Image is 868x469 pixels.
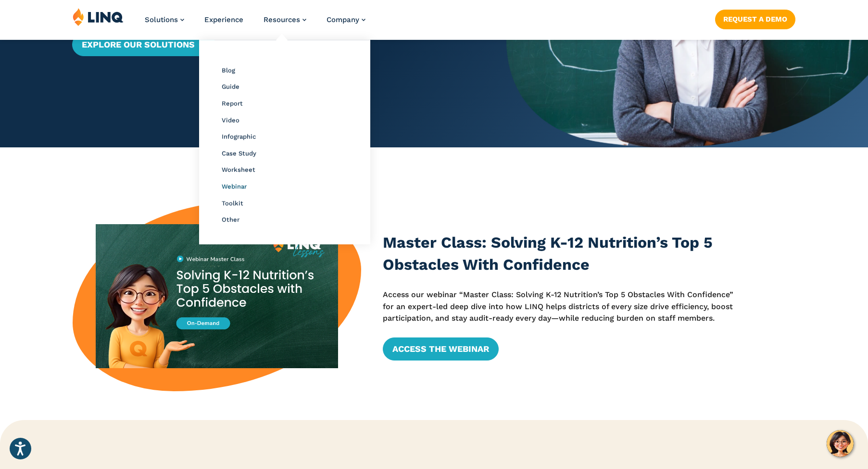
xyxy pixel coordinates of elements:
a: Request a Demo [715,10,795,29]
a: Video [222,117,239,124]
a: Infographic [222,133,256,140]
img: LINQ | K‑12 Software [73,8,124,26]
a: Case Study [222,150,256,157]
a: Solutions [145,15,184,24]
a: Guide [222,83,239,90]
a: Experience [204,15,243,24]
h3: Master Class: Solving K-12 Nutrition’s Top 5 Obstacles With Confidence [383,232,733,276]
a: Toolkit [222,200,243,207]
a: Company [327,15,365,24]
a: Access the Webinar [383,337,499,361]
nav: Button Navigation [715,8,795,29]
a: Report [222,100,243,107]
a: Worksheet [222,166,255,173]
a: Resources [264,15,306,24]
button: Hello, have a question? Let’s chat. [827,430,854,457]
p: Access our webinar “Master Class: Solving K-12 Nutrition’s Top 5 Obstacles With Confidence” for a... [383,289,733,324]
nav: Primary Navigation [145,8,365,39]
span: Resources [264,15,300,24]
a: Blog [222,67,235,74]
span: Solutions [145,15,178,24]
a: Webinar [222,183,247,190]
span: Company [327,15,359,24]
a: Explore Our Solutions [72,33,215,56]
a: Other [222,216,239,223]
